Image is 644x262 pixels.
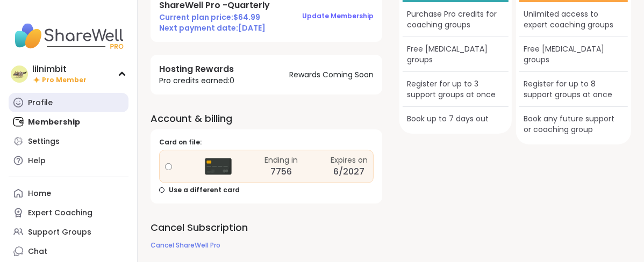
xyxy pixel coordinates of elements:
a: Settings [9,132,128,151]
div: Chat [28,246,47,257]
div: Purchase Pro credits for coaching groups [403,2,509,37]
div: Help [28,156,46,166]
div: lilnimbit [32,63,87,75]
div: Expires on [331,155,368,165]
img: Credit Card [205,153,232,180]
h2: Account & billing [151,112,382,125]
img: lilnimbit [11,65,28,83]
div: Settings [28,136,60,147]
img: ShareWell Nav Logo [9,17,128,55]
span: Pro Member [42,76,87,85]
div: 7756 [270,165,292,178]
div: Profile [28,98,53,108]
div: Free [MEDICAL_DATA] groups [403,37,509,72]
div: Unlimited access to expert coaching groups [519,2,628,37]
span: Current plan price: $ 64.99 [159,12,270,23]
h4: Hosting Rewards [159,63,234,75]
div: Register for up to 8 support groups at once [519,72,628,107]
a: Chat [9,242,128,261]
span: Cancel ShareWell Pro [151,241,220,250]
button: Update Membership [302,5,374,27]
div: Book up to 7 days out [403,107,509,130]
span: Pro credits earned: 0 [159,75,234,86]
a: Home [9,184,128,203]
span: Rewards Coming Soon [289,69,374,80]
div: Support Groups [28,227,91,238]
h2: Cancel Subscription [151,221,382,234]
div: Book any future support or coaching group [519,107,628,141]
span: Update Membership [302,11,374,20]
div: Register for up to 3 support groups at once [403,72,509,107]
a: Help [9,151,128,170]
span: Next payment date: [DATE] [159,23,270,33]
div: Ending in [264,155,298,165]
div: Expert Coaching [28,208,92,219]
span: Use a different card [169,186,240,195]
div: Card on file: [159,138,374,147]
div: Free [MEDICAL_DATA] groups [519,37,628,72]
div: Home [28,188,51,199]
a: Expert Coaching [9,203,128,222]
a: Support Groups [9,222,128,242]
div: 6/2027 [334,165,365,178]
a: Profile [9,93,128,112]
